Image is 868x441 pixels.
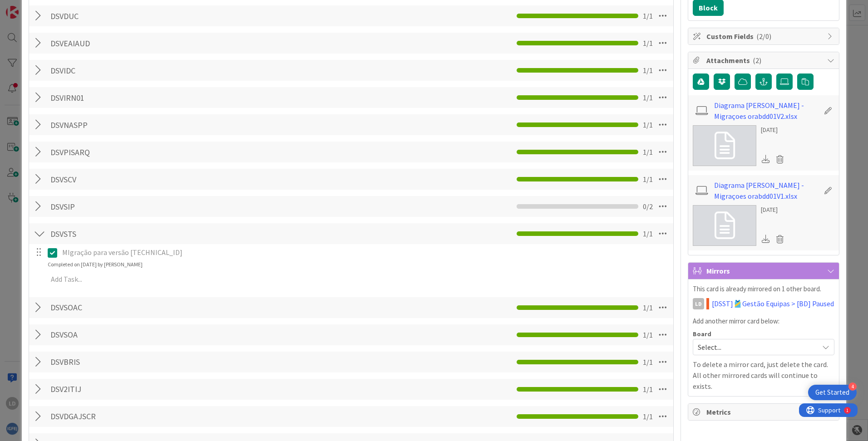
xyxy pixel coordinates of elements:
[693,331,711,337] span: Board
[753,56,761,65] span: ( 2 )
[761,205,787,215] div: [DATE]
[47,117,252,133] input: Add Checklist...
[47,327,252,343] input: Add Checklist...
[643,92,653,103] span: 1 / 1
[643,329,653,340] span: 1 / 1
[643,384,653,395] span: 1 / 1
[706,31,823,42] span: Custom Fields
[714,180,819,201] a: Diagrama [PERSON_NAME] - Migraçoes orabdd01V1.xlsx
[706,55,823,66] span: Attachments
[693,359,834,392] p: To delete a mirror card, just delete the card. All other mirrored cards will continue to exists.
[47,225,252,242] input: Add Checklist...
[761,233,771,245] div: Download
[706,265,823,276] span: Mirrors
[47,62,252,78] input: Add Checklist...
[47,299,252,316] input: Add Checklist...
[47,35,252,51] input: Add Checklist...
[761,153,771,165] div: Download
[47,354,252,370] input: Add Checklist...
[808,385,857,400] div: Open Get Started checklist, remaining modules: 4
[698,341,814,353] span: Select...
[693,316,834,327] p: Add another mirror card below:
[643,10,653,21] span: 1 / 1
[815,388,849,397] div: Get Started
[47,4,49,11] div: 1
[643,119,653,130] span: 1 / 1
[47,144,252,160] input: Add Checklist...
[693,298,704,309] div: LD
[47,408,252,425] input: Add Checklist...
[62,247,667,258] p: MIgração para versão [TECHNICAL_ID]
[761,125,787,135] div: [DATE]
[643,201,653,212] span: 0 / 2
[48,260,143,269] div: Completed on [DATE] by [PERSON_NAME]
[643,147,653,157] span: 1 / 1
[643,38,653,49] span: 1 / 1
[47,8,252,24] input: Add Checklist...
[47,198,252,215] input: Add Checklist...
[756,32,771,41] span: ( 2/0 )
[714,100,819,122] a: Diagrama [PERSON_NAME] - Migraçoes orabdd01V2.xlsx
[47,89,252,106] input: Add Checklist...
[643,174,653,185] span: 1 / 1
[19,1,41,12] span: Support
[693,284,834,294] p: This card is already mirrored on 1 other board.
[643,65,653,76] span: 1 / 1
[643,302,653,313] span: 1 / 1
[848,382,857,391] div: 4
[643,357,653,367] span: 1 / 1
[706,407,823,417] span: Metrics
[643,228,653,239] span: 1 / 1
[47,171,252,187] input: Add Checklist...
[47,381,252,397] input: Add Checklist...
[712,298,834,309] a: [DSST]🎽Gestão Equipas > [BD] Paused
[643,411,653,422] span: 1 / 1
